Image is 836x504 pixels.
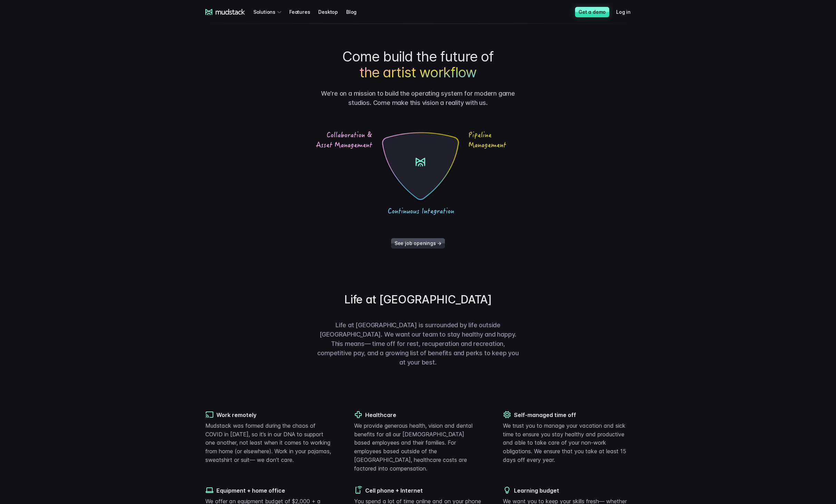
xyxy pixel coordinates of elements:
[253,6,284,18] div: Solutions
[314,129,522,216] img: Collaboration & asset management, pipeline management and continuous integration are the future o...
[575,7,609,17] a: Get a demo
[205,9,245,15] a: mudstack logo
[314,320,522,367] p: Life at [GEOGRAPHIC_DATA] is surrounded by life outside [GEOGRAPHIC_DATA]. We want our team to st...
[503,487,631,494] h4: Learning budget
[205,487,333,494] h4: Equipment + home office
[205,421,333,464] p: Mudstack was formed during the chaos of COVID in [DATE], so it’s in our DNA to support one anothe...
[205,411,333,419] h4: Work remotely
[314,89,522,107] p: We’re on a mission to build the operating system for modern game studios. Come make this vision a...
[503,411,631,419] h4: Self-managed time off
[359,65,477,80] span: the artist workflow
[354,411,482,419] h4: Healthcare
[503,421,631,464] p: We trust you to manage your vacation and sick time to ensure you stay healthy and productive and ...
[616,6,639,18] a: Log in
[344,293,492,307] h2: Life at [GEOGRAPHIC_DATA]
[289,6,318,18] a: Features
[346,6,365,18] a: Blog
[318,6,346,18] a: Desktop
[354,421,482,473] p: We provide generous health, vision and dental benefits for all our [DEMOGRAPHIC_DATA] based emplo...
[354,487,482,494] h4: Cell phone + Internet
[391,238,445,249] a: See job openings →
[314,49,522,80] h1: Come build the future of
